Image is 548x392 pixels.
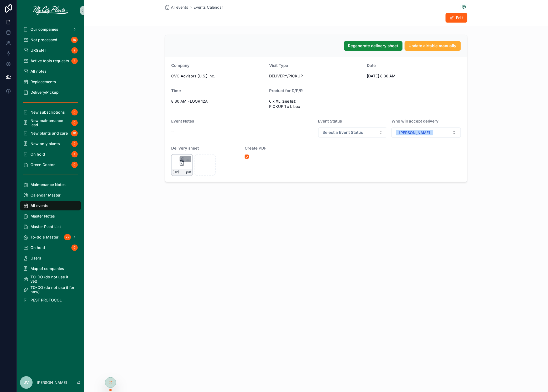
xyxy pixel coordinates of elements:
span: DELIVERY/PICKUP [269,73,363,79]
img: App logo [33,6,68,15]
span: .pdf [186,170,191,174]
a: Master Notes [20,211,81,221]
div: [PERSON_NAME] [399,130,430,136]
div: 0 [71,109,78,115]
span: All notes [30,69,46,73]
span: All events [30,204,48,208]
span: Company [171,63,190,68]
a: Active tools requests7 [20,56,81,66]
div: 0 [71,120,78,126]
div: 72 [64,234,71,240]
a: Map of companies [20,264,81,273]
span: Active tools requests [30,59,69,63]
span: Delivery/Pickup [30,90,59,94]
div: 10 [71,37,78,43]
span: [DATE] 8:30 AM [367,73,461,79]
span: -- [171,129,175,134]
span: 8.30 AM FLOOR 12A [171,99,265,104]
span: Date [367,63,376,68]
button: Select Button [392,128,461,138]
span: New subscriptions [30,110,65,114]
a: Not processed10 [20,35,81,45]
span: Update airtable manually [409,43,457,49]
button: Select Button [318,128,387,137]
a: Users [20,253,81,263]
button: Update airtable manually [405,41,461,51]
span: 6 x XL (see list) PICKUP 1 x L box [269,99,338,109]
span: Visit Type [269,63,288,68]
a: New maintenance lead0 [20,118,81,128]
span: Master Notes [30,214,55,218]
span: Product for D/P/R [269,88,303,93]
button: Regenerate delivery sheet [344,41,403,51]
div: 10 [71,130,78,136]
span: Time [171,88,181,93]
div: 7 [71,58,78,64]
span: All events [171,5,189,10]
a: All events [165,5,189,10]
a: On hold1 [20,150,81,159]
a: Master Plant List [20,222,81,231]
a: TO-DO (do not use it for now) [20,285,81,294]
div: 0 [71,162,78,168]
span: JV [24,379,29,386]
span: To-do's Master [30,235,59,239]
span: Replacements [30,80,56,84]
span: On hold [30,246,45,250]
a: Calendar Master [20,190,81,200]
div: scrollable content [17,21,84,312]
span: Create PDF [245,146,267,151]
a: Delivery/Pickup [20,88,81,97]
a: New plants and care10 [20,129,81,138]
span: Users [30,256,41,260]
a: All notes [20,67,81,76]
a: To-do's Master72 [20,232,81,242]
span: Our companies [30,27,58,31]
a: On hold0 [20,243,81,252]
span: (DP)-CVC-Advisors-(U.S.)-Inc. [173,170,186,174]
button: Edit [446,13,467,23]
span: URGENT [30,48,46,52]
p: [PERSON_NAME] [37,380,67,385]
span: Event Status [318,119,342,124]
span: Green Doctor [30,163,55,167]
a: All events [20,201,81,210]
span: Select a Event Status [323,130,363,135]
div: 2 [71,141,78,147]
a: Replacements [20,77,81,87]
span: New maintenance lead [30,119,69,127]
span: Not processed [30,38,57,42]
span: On hold [30,152,45,156]
span: New plants and care [30,131,68,135]
div: 2 [71,47,78,54]
a: TO-DO (do not use it yet) [20,274,81,284]
div: 1 [71,151,78,157]
div: 0 [71,245,78,251]
span: New only plants [30,142,60,146]
span: Delivery sheet [171,146,199,151]
span: Calendar Master [30,193,61,197]
span: TO-DO (do not use it for now) [30,285,76,294]
span: Map of companies [30,267,64,271]
span: CVC Advisors (U.S.) Inc. [171,73,265,79]
span: Who will accept delivery [392,119,439,124]
a: New only plants2 [20,139,81,149]
span: Master Plant List [30,225,61,229]
a: Our companies [20,25,81,34]
a: Maintenance Notes [20,180,81,189]
span: Regenerate delivery sheet [348,43,398,49]
a: URGENT2 [20,46,81,55]
span: Maintenance Notes [30,183,66,187]
a: Green Doctor0 [20,160,81,169]
span: PEST PROTOCOL [30,298,62,302]
span: Event Notes [171,119,194,124]
a: New subscriptions0 [20,108,81,117]
span: TO-DO (do not use it yet) [30,275,76,283]
a: PEST PROTOCOL [20,295,81,305]
a: Events Calendar [194,5,223,10]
